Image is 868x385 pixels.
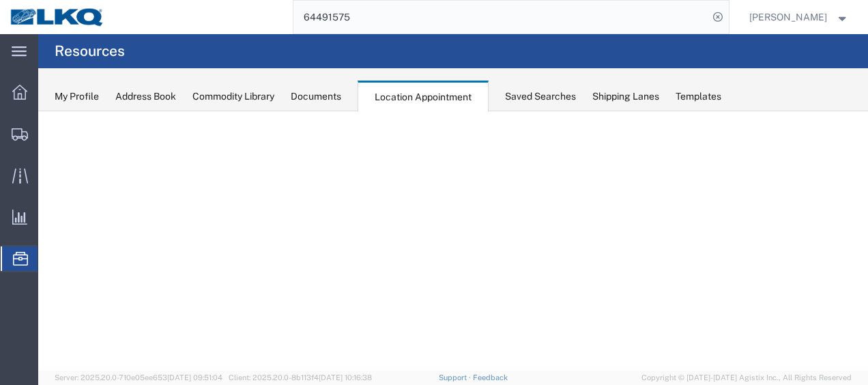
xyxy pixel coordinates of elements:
div: Address Book [115,89,176,104]
span: Server: 2025.20.0-710e05ee653 [55,373,222,382]
h4: Resources [55,34,125,68]
img: logo [10,7,105,27]
div: Shipping Lanes [592,89,659,104]
div: Documents [291,89,341,104]
div: Templates [676,89,721,104]
span: [DATE] 10:16:38 [319,373,372,382]
span: Client: 2025.20.0-8b113f4 [229,373,372,382]
div: Commodity Library [192,89,274,104]
a: Feedback [473,373,508,382]
div: Saved Searches [505,89,576,104]
iframe: FS Legacy Container [38,111,868,371]
input: Search for shipment number, reference number [293,1,708,33]
span: Copyright © [DATE]-[DATE] Agistix Inc., All Rights Reserved [641,372,852,384]
button: [PERSON_NAME] [749,9,850,25]
div: My Profile [55,89,99,104]
a: Support [439,373,473,382]
div: Location Appointment [358,81,489,112]
span: [DATE] 09:51:04 [167,373,222,382]
span: Robert Benette [749,10,827,25]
